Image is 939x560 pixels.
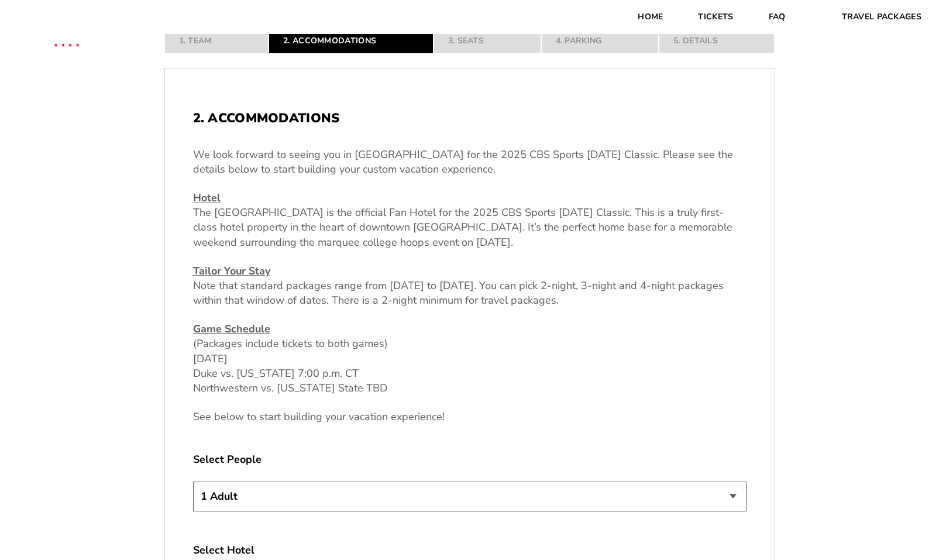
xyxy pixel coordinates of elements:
u: Hotel [193,191,221,205]
label: Select People [193,452,747,467]
p: We look forward to seeing you in [GEOGRAPHIC_DATA] for the 2025 CBS Sports [DATE] Classic. Please... [193,147,747,177]
p: Note that standard packages range from [DATE] to [DATE]. You can pick 2-night, 3-night and 4-nigh... [193,264,747,308]
u: Tailor Your Stay [193,264,270,278]
img: CBS Sports Thanksgiving Classic [35,12,98,75]
span: See below to start building your vacation experience! [193,410,445,424]
p: The [GEOGRAPHIC_DATA] is the official Fan Hotel for the 2025 CBS Sports [DATE] Classic. This is a... [193,191,747,250]
label: Select Hotel [193,543,747,558]
u: Game Schedule [193,322,270,336]
p: (Packages include tickets to both games) [DATE] Duke vs. [US_STATE] 7:00 p.m. CT Northwestern vs.... [193,322,747,396]
h2: 2. Accommodations [193,111,747,126]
